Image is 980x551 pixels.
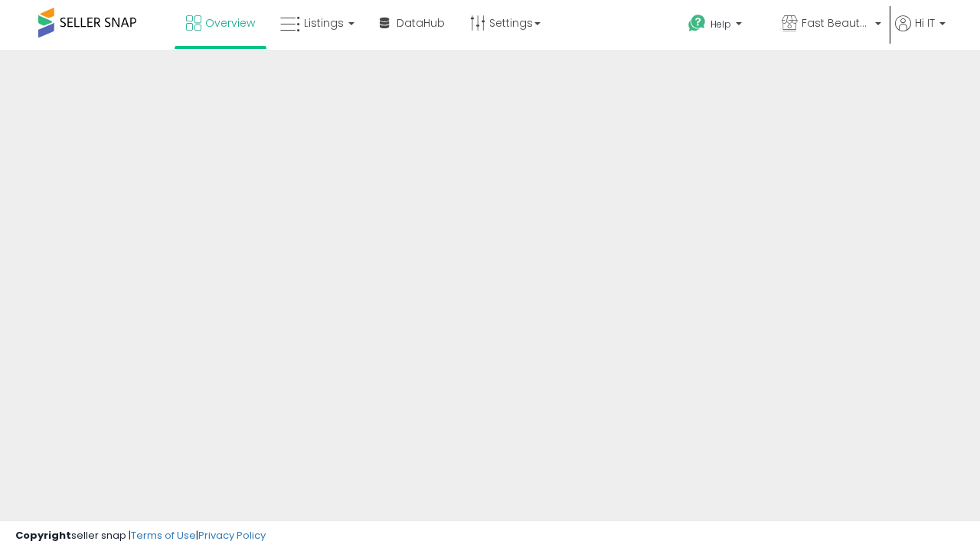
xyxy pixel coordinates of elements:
[15,528,71,543] strong: Copyright
[205,15,255,31] span: Overview
[304,15,344,31] span: Listings
[676,2,768,50] a: Help
[688,14,707,33] i: Get Help
[802,15,871,31] span: Fast Beauty ([GEOGRAPHIC_DATA])
[198,528,266,543] a: Privacy Policy
[131,528,196,543] a: Terms of Use
[397,15,445,31] span: DataHub
[895,15,946,50] a: Hi IT
[15,529,266,543] div: seller snap | |
[915,15,935,31] span: Hi IT
[710,18,731,31] span: Help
